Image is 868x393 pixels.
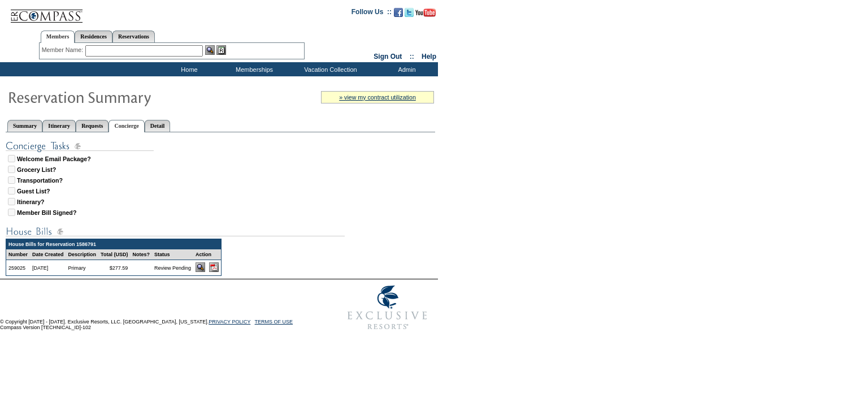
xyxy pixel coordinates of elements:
[66,249,99,260] td: Description
[405,8,414,17] img: Follow us on Twitter
[17,166,56,173] strong: Grocery List?
[17,188,50,195] strong: Guest List?
[415,8,436,17] img: Subscribe to our YouTube Channel
[98,249,130,260] td: Total (USD)
[152,260,193,275] td: Review Pending
[112,31,155,42] a: Reservations
[7,85,233,108] img: Reservaton Summary
[394,11,403,18] a: Become our fan on Facebook
[7,120,42,132] a: Summary
[216,45,226,55] img: Reservations
[405,11,414,18] a: Follow us on Twitter
[17,156,91,162] strong: Welcome Email Package?
[374,53,402,61] a: Sign Out
[410,53,414,61] span: ::
[351,7,392,20] td: Follow Us ::
[152,249,193,260] td: Status
[75,31,112,42] a: Residences
[66,260,99,275] td: Primary
[30,249,66,260] td: Date Created
[108,120,144,132] a: Concierge
[42,45,85,55] div: Member Name:
[6,139,154,153] img: subTtlConTasks.gif
[6,249,30,260] td: Number
[394,8,403,17] img: Become our fan on Facebook
[6,260,30,275] td: 259025
[17,209,76,216] strong: Member Bill Signed?
[337,279,438,336] img: Exclusive Resorts
[30,260,66,275] td: [DATE]
[255,319,293,325] a: TERMS OF USE
[415,11,436,18] a: Subscribe to our YouTube Channel
[76,120,108,132] a: Requests
[373,62,438,76] td: Admin
[17,177,63,184] strong: Transportation?
[422,53,436,61] a: Help
[155,62,220,76] td: Home
[193,249,222,260] td: Action
[98,260,130,275] td: $277.59
[42,120,76,132] a: Itinerary
[285,62,373,76] td: Vacation Collection
[17,198,45,205] strong: Itinerary?
[339,94,416,101] a: » view my contract utilization
[209,319,250,325] a: PRIVACY POLICY
[6,239,221,249] td: House Bills for Reservation 1586791
[205,45,215,55] img: View
[41,31,75,43] a: Members
[145,120,171,132] a: Detail
[130,249,152,260] td: Notes?
[220,62,285,76] td: Memberships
